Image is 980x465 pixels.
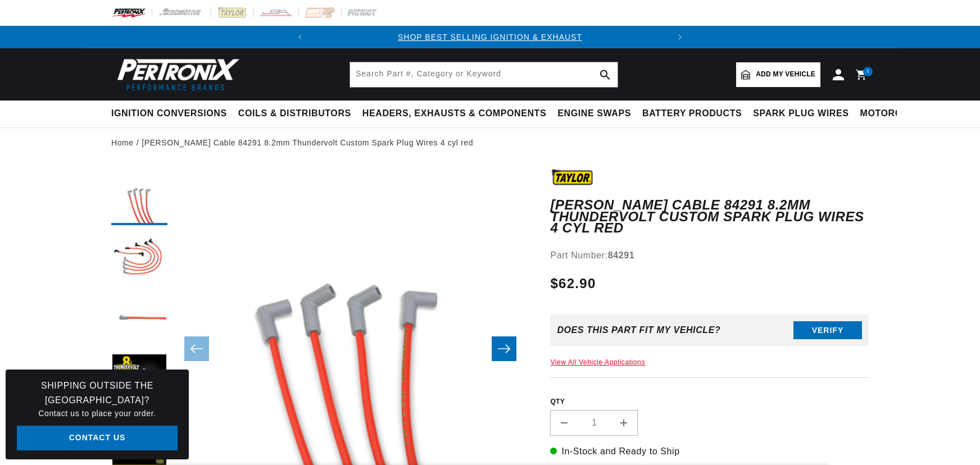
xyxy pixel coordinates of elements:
[550,358,645,366] a: View All Vehicle Applications
[17,407,178,420] p: Contact us to place your order.
[550,273,596,294] span: $62.90
[550,248,869,263] div: Part Number:
[608,250,635,260] strong: 84291
[111,136,134,149] a: Home
[17,426,178,451] a: Contact Us
[557,325,720,335] div: Does This part fit My vehicle?
[83,26,897,48] slideshow-component: Translation missing: en.sections.announcements.announcement_bar
[637,101,747,127] summary: Battery Products
[111,101,233,127] summary: Ignition Conversions
[238,108,351,120] span: Coils & Distributors
[552,101,637,127] summary: Engine Swaps
[793,321,862,339] button: Verify
[111,108,227,120] span: Ignition Conversions
[184,336,209,361] button: Slide left
[642,108,742,120] span: Battery Products
[362,108,546,120] span: Headers, Exhausts & Components
[550,444,869,459] p: In-Stock and Ready to Ship
[357,101,552,127] summary: Headers, Exhausts & Components
[111,169,167,225] button: Load image 1 in gallery view
[311,31,669,43] div: 1 of 2
[860,108,927,120] span: Motorcycle
[855,101,933,127] summary: Motorcycle
[111,136,869,149] nav: breadcrumbs
[756,69,815,80] span: Add my vehicle
[111,55,241,94] img: Pertronix
[747,101,854,127] summary: Spark Plug Wires
[492,336,516,361] button: Slide right
[669,26,691,48] button: Translation missing: en.sections.announcements.next_announcement
[111,354,167,411] button: Load image 4 in gallery view
[17,379,178,407] h3: Shipping Outside the [GEOGRAPHIC_DATA]?
[550,199,869,234] h1: [PERSON_NAME] Cable 84291 8.2mm Thundervolt Custom Spark Plug Wires 4 cyl red
[111,231,167,287] button: Load image 2 in gallery view
[111,293,167,349] button: Load image 3 in gallery view
[398,33,582,42] a: SHOP BEST SELLING IGNITION & EXHAUST
[311,31,669,43] div: Announcement
[593,62,618,87] button: search button
[753,108,849,120] span: Spark Plug Wires
[550,397,869,407] label: QTY
[289,26,311,48] button: Translation missing: en.sections.announcements.previous_announcement
[736,62,820,87] a: Add my vehicle
[557,108,631,120] span: Engine Swaps
[350,62,618,87] input: Search Part #, Category or Keyword
[233,101,357,127] summary: Coils & Distributors
[142,136,473,149] a: [PERSON_NAME] Cable 84291 8.2mm Thundervolt Custom Spark Plug Wires 4 cyl red
[866,67,870,76] span: 1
